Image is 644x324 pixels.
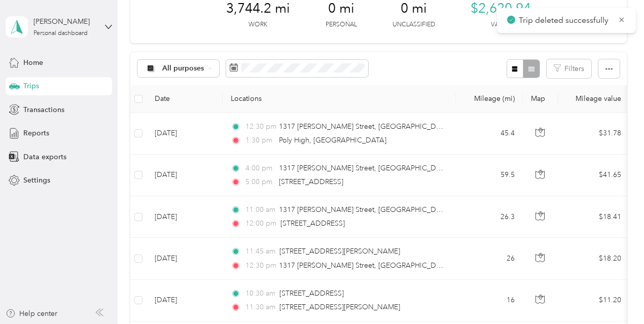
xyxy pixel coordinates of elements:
[587,267,644,324] iframe: Everlance-gr Chat Button Frame
[147,280,223,321] td: [DATE]
[6,308,57,319] button: Help center
[279,164,451,172] span: 1317 [PERSON_NAME] Street, [GEOGRAPHIC_DATA]
[558,85,629,113] th: Mileage value
[23,57,43,68] span: Home
[223,85,456,113] th: Locations
[558,113,629,155] td: $31.78
[248,20,267,29] p: Work
[147,85,223,113] th: Date
[558,196,629,238] td: $18.41
[245,163,274,174] span: 4:00 pm
[147,113,223,155] td: [DATE]
[23,81,39,91] span: Trips
[491,20,510,29] p: Value
[471,1,531,17] span: $2,620.94
[23,128,49,138] span: Reports
[558,280,629,321] td: $11.20
[147,155,223,196] td: [DATE]
[147,238,223,279] td: [DATE]
[279,261,451,270] span: 1317 [PERSON_NAME] Street, [GEOGRAPHIC_DATA]
[226,1,290,17] span: 3,744.2 mi
[279,136,386,145] span: Poly High, [GEOGRAPHIC_DATA]
[456,280,523,321] td: 16
[392,20,435,29] p: Unclassified
[245,204,274,215] span: 11:00 am
[279,177,343,186] span: [STREET_ADDRESS]
[245,288,275,299] span: 10:30 am
[245,302,275,313] span: 11:30 am
[279,247,400,256] span: [STREET_ADDRESS][PERSON_NAME]
[23,104,64,115] span: Transactions
[326,20,357,29] p: Personal
[245,176,274,188] span: 5:00 pm
[23,175,50,186] span: Settings
[456,113,523,155] td: 45.4
[456,85,523,113] th: Mileage (mi)
[456,196,523,238] td: 26.3
[279,122,451,131] span: 1317 [PERSON_NAME] Street, [GEOGRAPHIC_DATA]
[33,16,97,27] div: [PERSON_NAME]
[280,219,345,228] span: [STREET_ADDRESS]
[519,14,611,27] p: Trip deleted successfully
[279,205,451,214] span: 1317 [PERSON_NAME] Street, [GEOGRAPHIC_DATA]
[279,289,344,298] span: [STREET_ADDRESS]
[245,218,276,229] span: 12:00 pm
[245,260,275,271] span: 12:30 pm
[162,65,204,72] span: All purposes
[33,30,88,37] div: Personal dashboard
[456,155,523,196] td: 59.5
[328,1,354,17] span: 0 mi
[401,1,427,17] span: 0 mi
[279,303,400,311] span: [STREET_ADDRESS][PERSON_NAME]
[23,152,66,162] span: Data exports
[245,121,275,132] span: 12:30 pm
[245,246,275,257] span: 11:45 am
[523,85,558,113] th: Map
[245,135,274,146] span: 1:30 pm
[558,238,629,279] td: $18.20
[558,155,629,196] td: $41.65
[547,59,591,78] button: Filters
[147,196,223,238] td: [DATE]
[456,238,523,279] td: 26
